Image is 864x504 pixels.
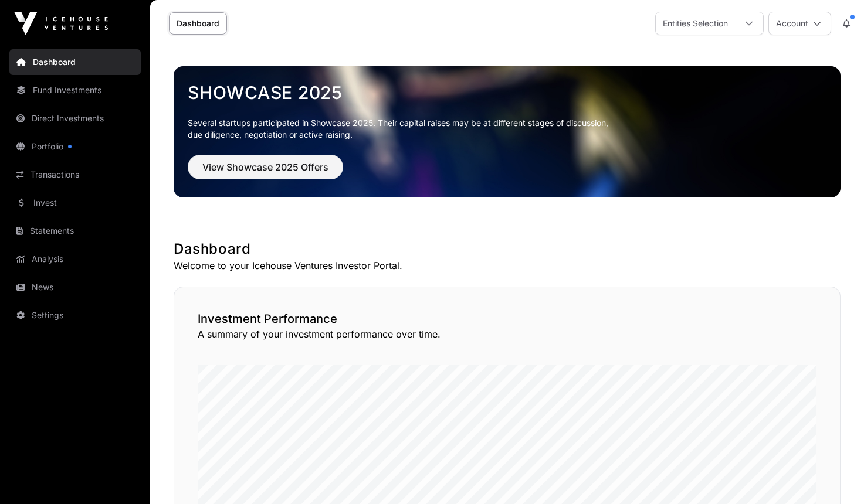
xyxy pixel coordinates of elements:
[768,12,831,35] button: Account
[188,166,343,178] a: View Showcase 2025 Offers
[9,134,141,159] a: Portfolio
[9,246,141,272] a: Analysis
[169,12,227,35] a: Dashboard
[9,302,141,328] a: Settings
[14,12,108,35] img: Icehouse Ventures Logo
[805,448,864,504] iframe: Chat Widget
[9,105,141,131] a: Direct Investments
[9,274,141,300] a: News
[174,240,841,258] h1: Dashboard
[198,327,816,341] p: A summary of your investment performance over time.
[174,258,841,273] p: Welcome to your Icehouse Ventures Investor Portal.
[174,66,841,197] img: Showcase 2025
[9,218,141,244] a: Statements
[9,49,141,75] a: Dashboard
[9,77,141,103] a: Fund Investments
[656,12,735,35] div: Entities Selection
[188,117,826,141] p: Several startups participated in Showcase 2025. Their capital raises may be at different stages o...
[198,311,816,327] h2: Investment Performance
[9,190,141,216] a: Invest
[9,162,141,188] a: Transactions
[188,82,826,103] a: Showcase 2025
[202,160,328,174] span: View Showcase 2025 Offers
[188,155,343,179] button: View Showcase 2025 Offers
